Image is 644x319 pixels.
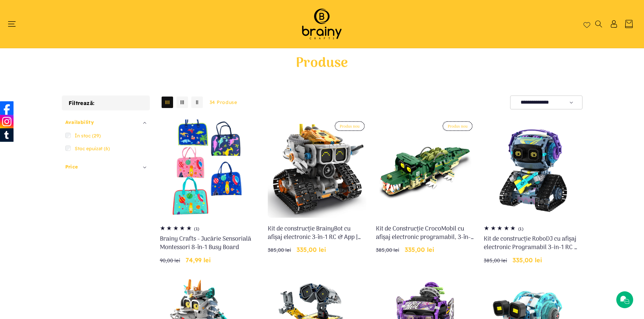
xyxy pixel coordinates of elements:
span: Price [65,164,78,170]
span: În stoc (29) [75,133,101,139]
img: Brainy Crafts [293,7,351,41]
a: Wishlist page link [583,21,590,27]
a: Kit de construcție BrainyBot cu afișaj electronic 3-în-1 RC & App | iM.Master (8056) [268,225,366,242]
a: Brainy Crafts - Jucărie Sensorială Montessori 8-în-1 Busy Board [160,235,259,252]
h1: Produse [62,57,582,70]
summary: Meniu [11,20,19,28]
img: Chat icon [620,295,630,305]
span: 34 produse [210,99,237,105]
summary: Price [62,160,150,174]
a: Kit de construcție RoboDJ cu afișaj electronic Programabil 3-in-1 RC & App - iM.Master (8055) [484,235,582,252]
summary: Căutați [594,20,603,28]
h2: Filtrează: [62,96,150,110]
span: Availability [65,119,94,125]
summary: Availability (0 selectat) [62,115,150,129]
a: Kit de Construcție CrocoMobil cu afișaj electronic programabil, 3-în-1 RC și Aplicație | iM-Maste... [376,225,475,242]
span: Stoc epuizat (6) [75,145,110,152]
